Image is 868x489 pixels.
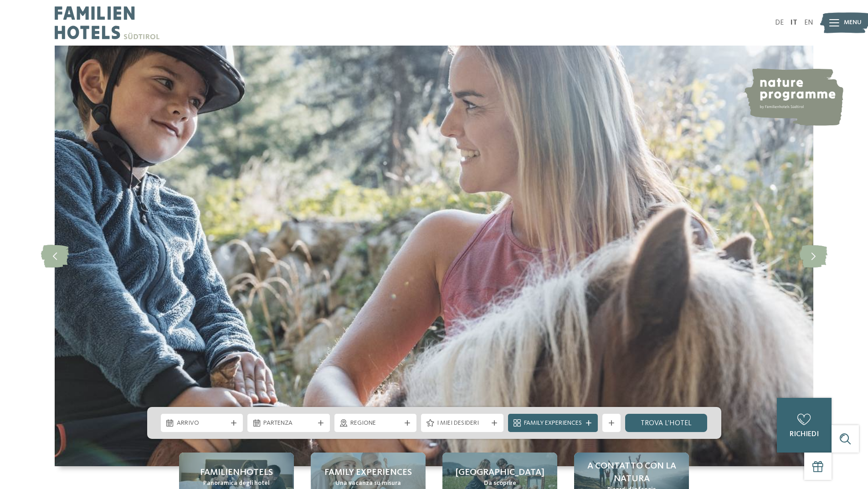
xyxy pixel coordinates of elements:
[625,414,708,432] a: trova l’hotel
[200,466,273,479] span: Familienhotels
[775,19,784,26] a: DE
[790,431,819,438] span: richiedi
[484,479,516,488] span: Da scoprire
[335,479,401,488] span: Una vacanza su misura
[844,18,862,27] span: Menu
[263,419,314,428] span: Partenza
[203,479,270,488] span: Panoramica degli hotel
[524,419,582,428] span: Family Experiences
[583,460,680,485] span: A contatto con la natura
[777,398,832,453] a: richiedi
[324,466,412,479] span: Family experiences
[804,19,813,26] a: EN
[55,46,813,466] img: Family hotel Alto Adige: the happy family places!
[177,419,227,428] span: Arrivo
[456,466,544,479] span: [GEOGRAPHIC_DATA]
[350,419,401,428] span: Regione
[437,419,488,428] span: I miei desideri
[743,68,843,126] img: nature programme by Familienhotels Südtirol
[791,19,797,26] a: IT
